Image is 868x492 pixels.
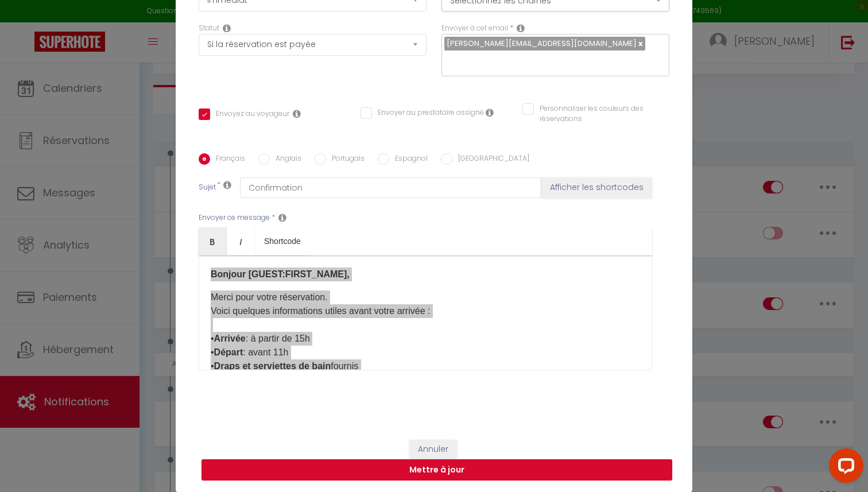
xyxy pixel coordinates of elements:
label: Portugais [326,153,365,166]
a: Bold [199,227,227,255]
a: Italic [227,227,255,255]
span: [PERSON_NAME][EMAIL_ADDRESS][DOMAIN_NAME] [447,38,637,49]
label: Français [210,153,245,166]
label: Statut [199,23,219,34]
i: Recipient [517,24,525,33]
b: Départ [214,347,243,357]
label: Envoyer à cet email [441,23,508,34]
span: • [211,361,214,371]
a: Shortcode [255,227,310,255]
label: Espagnol [389,153,428,166]
b: Arrivée [214,334,246,343]
button: Annuler [409,440,457,459]
iframe: LiveChat chat widget [820,444,868,492]
i: Envoyer au voyageur [293,109,301,118]
i: Envoyer au prestataire si il est assigné [486,108,494,117]
b: Draps et serviettes de bain [214,361,331,371]
button: Mettre à jour [201,459,672,481]
i: Message [278,213,286,222]
i: Booking status [223,24,231,33]
b: Bonjour [GUEST:FIRST_NAME], [211,269,350,279]
label: Envoyer ce message [199,212,270,223]
label: [GEOGRAPHIC_DATA] [452,153,529,166]
button: Afficher les shortcodes [541,177,652,198]
span: fournis [331,361,358,371]
i: Subject [223,180,231,189]
label: Sujet [199,182,216,194]
label: Anglais [270,153,301,166]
